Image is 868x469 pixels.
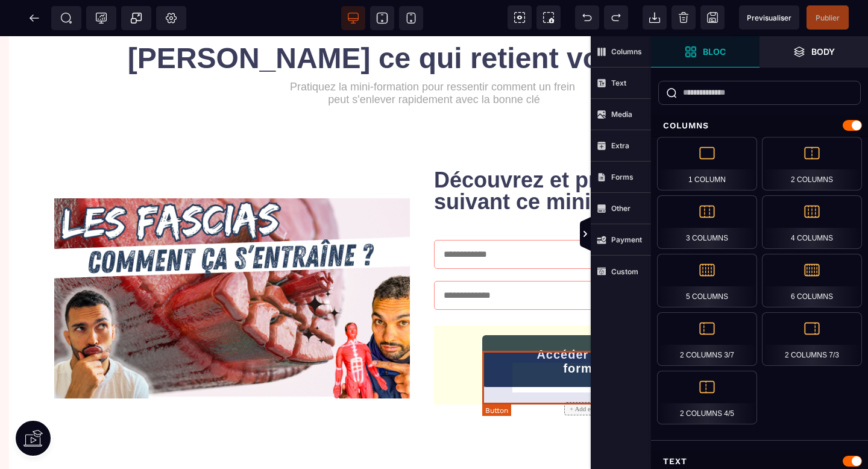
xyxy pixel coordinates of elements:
strong: Columns [611,47,642,56]
strong: Payment [611,235,642,244]
span: Previsualiser [747,13,791,22]
div: 2 Columns 3/7 [657,312,757,366]
strong: Extra [611,141,629,150]
img: 7fc2d7ad344b7a70ff16eaddcb1a089c_Miniature_Youtube_(5).png [54,162,410,362]
div: 2 Columns 7/3 [762,312,862,366]
strong: Custom [611,267,638,276]
div: 4 Columns [762,195,862,249]
span: Open Layer Manager [759,36,868,68]
span: Publier [816,13,840,22]
span: Tracking [95,12,107,24]
span: Open Blocks [651,36,759,68]
div: 5 Columns [657,254,757,307]
div: 2 Columns [762,137,862,190]
span: SEO [60,12,72,24]
div: 1 Column [657,137,757,190]
span: Setting Body [165,12,177,24]
strong: Forms [611,172,634,181]
span: View components [508,5,532,30]
strong: Bloc [703,47,726,56]
text: Découvrez et pratiquez en suivant ce mini-coaching [434,130,766,180]
div: 3 Columns [657,195,757,249]
strong: Body [811,47,835,56]
strong: Other [611,204,631,213]
span: Preview [739,5,799,30]
span: Popup [130,12,142,24]
span: Screenshot [536,5,561,30]
text: [PERSON_NAME] ce qui retient vos muscles [18,2,850,42]
div: Columns [651,115,868,137]
strong: Text [611,78,626,87]
div: 6 Columns [762,254,862,307]
div: 2 Columns 4/5 [657,371,757,424]
strong: Media [611,110,632,119]
button: Accéder à la mini-formation [482,299,706,351]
